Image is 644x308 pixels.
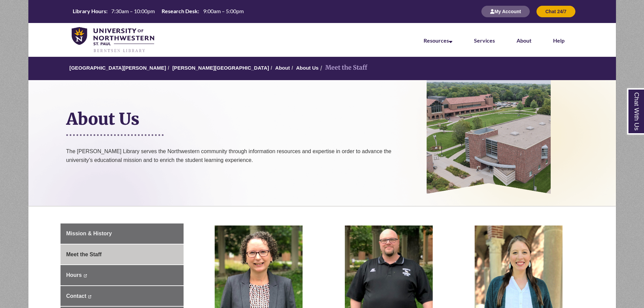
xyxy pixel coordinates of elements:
button: Chat 24/7 [536,6,575,17]
a: Meet the Staff [61,244,184,265]
a: [GEOGRAPHIC_DATA][PERSON_NAME] [69,65,166,71]
a: About Us [296,65,319,71]
a: Services [474,37,495,44]
h1: About Us [66,82,417,133]
a: Chat 24/7 [536,8,575,14]
a: [PERSON_NAME][GEOGRAPHIC_DATA] [172,65,269,71]
img: UNWSP Library Logo [72,27,154,53]
a: Mission & History [61,223,184,244]
th: Research Desk: [159,7,200,15]
a: My Account [481,8,530,14]
span: Contact [66,293,87,299]
a: Hours [61,265,184,285]
th: Library Hours: [70,7,109,15]
a: Help [553,37,565,44]
a: About [275,65,290,71]
i: This link opens in a new window [88,295,92,298]
button: My Account [481,6,530,17]
span: 7:30am – 10:00pm [111,8,155,14]
table: Hours Today [70,7,246,15]
span: 9:00am – 5:00pm [203,8,244,14]
li: Meet the Staff [318,63,367,73]
a: Contact [61,286,184,306]
span: Mission & History [66,231,112,236]
span: Hours [66,272,82,278]
i: This link opens in a new window [83,274,87,277]
a: About [517,37,531,44]
a: Resources [424,37,452,44]
a: Hours Today [70,7,246,16]
span: Meet the Staff [66,252,102,257]
p: The [PERSON_NAME] Library serves the Northwestern community through information resources and exp... [66,147,417,181]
